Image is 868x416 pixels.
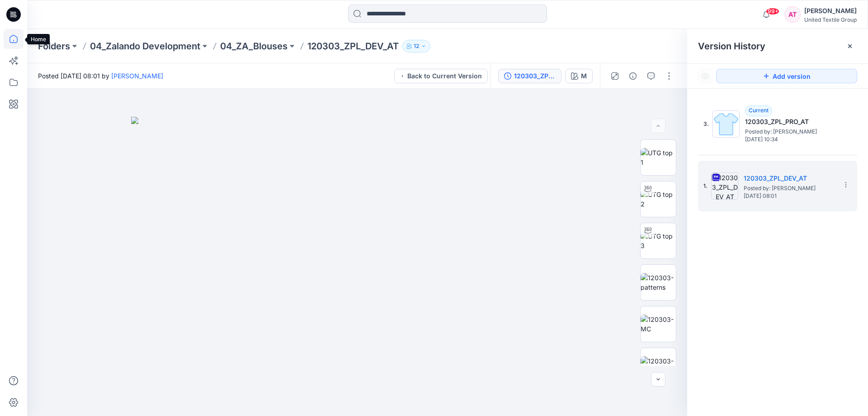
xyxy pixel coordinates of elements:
[716,69,857,83] button: Add version
[745,116,835,127] h5: 120303_ZPL_PRO_AT
[394,69,488,83] button: Back to Current Version
[38,40,70,53] a: Folders
[402,40,430,53] button: 12
[698,69,712,83] button: Show Hidden Versions
[307,40,399,53] p: 120303_ZPL_DEV_AT
[641,190,676,209] img: UTG top 2
[804,5,857,16] div: [PERSON_NAME]
[766,8,779,15] span: 99+
[565,69,593,83] button: M
[745,136,835,143] span: [DATE] 10:34
[514,71,556,81] div: 120303_ZPL_DEV_AT
[703,120,709,128] span: 3.
[38,71,163,81] span: Posted [DATE] 08:01 by
[641,148,676,167] img: UTG top 1
[220,40,288,53] a: 04_ZA_Blouses
[626,69,640,83] button: Details
[641,315,676,334] img: 120303-MC
[744,173,834,184] h5: 120303_ZPL_DEV_AT
[749,107,769,114] span: Current
[641,231,676,250] img: UTG top 3
[711,172,738,200] img: 120303_ZPL_DEV_AT
[744,193,834,199] span: [DATE] 08:01
[641,273,676,292] img: 120303-patterns
[90,40,200,53] a: 04_Zalando Development
[846,43,854,50] button: Close
[712,110,740,138] img: 120303_ZPL_PRO_AT
[784,6,801,23] div: AT
[698,41,765,52] span: Version History
[744,184,834,193] span: Posted by: Anastasija Trusakova
[745,127,835,136] span: Posted by: Anastasija Trusakova
[111,72,163,80] a: [PERSON_NAME]
[414,41,419,51] p: 12
[498,69,561,83] button: 120303_ZPL_DEV_AT
[804,16,857,23] div: United Textile Group
[641,356,676,375] img: 120303-wrkm
[703,182,708,190] span: 1.
[581,71,587,81] div: M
